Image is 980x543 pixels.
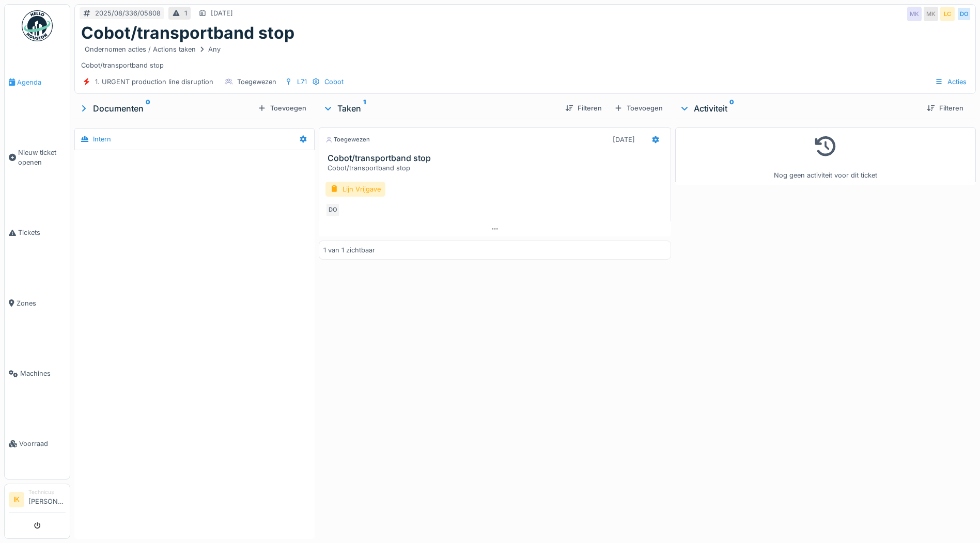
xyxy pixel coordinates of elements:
a: Tickets [5,198,70,268]
div: [DATE] [613,135,635,145]
li: IK [9,492,24,507]
div: Cobot/transportband stop [328,163,666,173]
sup: 0 [729,102,734,115]
div: Cobot [324,77,344,87]
div: Intern [93,134,111,144]
a: IK Technicus[PERSON_NAME] [9,488,66,513]
div: Technicus [28,488,66,496]
div: MK [924,7,938,21]
div: Nog geen activiteit voor dit ticket [682,132,969,180]
sup: 0 [146,102,150,115]
div: DO [957,7,971,21]
a: Nieuw ticket openen [5,117,70,198]
div: Lijn Vrijgave [325,182,385,197]
li: [PERSON_NAME] [28,488,66,510]
div: DO [325,203,340,217]
div: 1. URGENT production line disruption [95,77,213,87]
div: Toegewezen [325,135,370,144]
span: Machines [20,369,66,378]
a: Machines [5,339,70,409]
a: Agenda [5,47,70,117]
div: Filteren [561,101,606,115]
div: Acties [930,74,971,89]
a: Voorraad [5,409,70,479]
div: 1 van 1 zichtbaar [323,245,375,255]
h1: Cobot/transportband stop [81,23,294,43]
img: Badge_color-CXgf-gQk.svg [22,10,53,41]
a: Zones [5,268,70,338]
div: Toegewezen [237,77,276,87]
span: Nieuw ticket openen [18,148,66,167]
div: Toevoegen [610,101,667,115]
div: Taken [323,102,557,115]
sup: 1 [363,102,366,115]
span: Voorraad [19,439,66,449]
div: 1 [184,8,187,18]
div: Documenten [79,102,254,115]
div: MK [907,7,922,21]
span: Tickets [18,228,66,237]
div: LC [940,7,955,21]
span: Agenda [17,77,66,87]
div: 2025/08/336/05808 [95,8,161,18]
div: Filteren [923,101,968,115]
div: Activiteit [679,102,919,115]
span: Zones [17,298,66,308]
div: Toevoegen [254,101,310,115]
h3: Cobot/transportband stop [328,153,666,163]
div: Ondernomen acties / Actions taken Any [85,44,221,54]
div: [DATE] [211,8,233,18]
div: L71 [297,77,307,87]
div: Cobot/transportband stop [81,43,969,70]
